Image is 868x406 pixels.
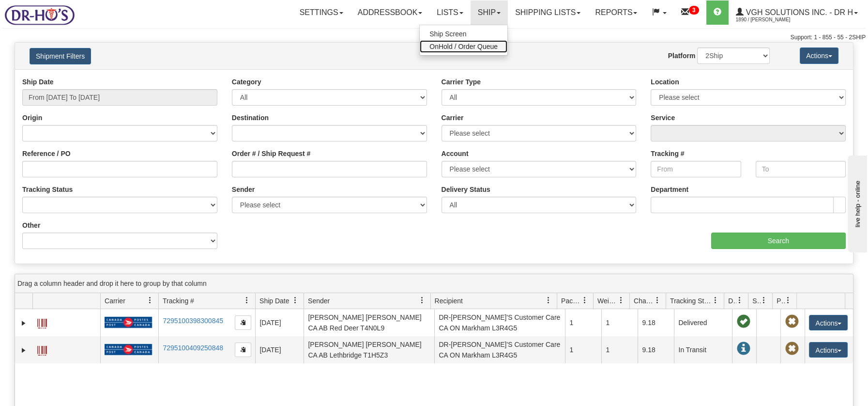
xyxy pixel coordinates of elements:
[19,345,29,355] a: Expand
[674,336,732,363] td: In Transit
[508,0,588,25] a: Shipping lists
[597,296,618,306] span: Weight
[292,0,350,25] a: Settings
[540,292,557,309] a: Recipient filter column settings
[736,15,808,25] span: 1890 / [PERSON_NAME]
[674,0,706,25] a: 3
[651,185,688,194] label: Department
[601,309,638,336] td: 1
[232,185,255,194] label: Sender
[429,0,470,25] a: Lists
[434,309,565,336] td: DR-[PERSON_NAME]'S Customer Care CA ON Markham L3R4G5
[232,149,311,158] label: Order # / Ship Request #
[651,77,679,87] label: Location
[471,0,508,25] a: Ship
[414,292,430,309] a: Sender filter column settings
[22,113,42,123] label: Origin
[736,315,750,328] span: On time
[634,296,654,306] span: Charge
[304,309,434,336] td: [PERSON_NAME] [PERSON_NAME] CA AB Red Deer T4N0L9
[255,336,304,363] td: [DATE]
[304,336,434,363] td: [PERSON_NAME] [PERSON_NAME] CA AB Lethbridge T1H5Z3
[420,40,507,53] a: OnHold / Order Queue
[674,309,732,336] td: Delivered
[350,0,430,25] a: Addressbook
[588,0,644,25] a: Reports
[287,292,304,309] a: Ship Date filter column settings
[163,296,194,306] span: Tracking #
[565,309,601,336] td: 1
[163,344,223,352] a: 7295100409250848
[707,292,724,309] a: Tracking Status filter column settings
[668,51,696,61] label: Platform
[785,342,798,356] span: Pickup Not Assigned
[565,336,601,363] td: 1
[105,316,152,328] img: 20 - Canada Post
[670,296,712,306] span: Tracking Status
[7,8,90,16] div: live help - online
[651,149,684,158] label: Tracking #
[259,296,289,306] span: Ship Date
[37,314,47,330] a: Label
[30,48,91,64] button: Shipment Filters
[429,30,466,38] span: Ship Screen
[2,33,866,42] div: Support: 1 - 855 - 55 - 2SHIP
[308,296,330,306] span: Sender
[435,296,463,306] span: Recipient
[711,233,846,249] input: Search
[689,6,699,15] sup: 3
[2,2,76,27] img: logo1890.jpg
[785,315,798,328] span: Pickup Not Assigned
[37,342,47,357] a: Label
[22,77,54,87] label: Ship Date
[809,315,848,330] button: Actions
[846,154,867,252] iframe: chat widget
[729,0,865,25] a: VGH Solutions Inc. - Dr H 1890 / [PERSON_NAME]
[651,113,675,123] label: Service
[255,309,304,336] td: [DATE]
[601,336,638,363] td: 1
[22,149,71,158] label: Reference / PO
[434,336,565,363] td: DR-[PERSON_NAME]'S Customer Care CA ON Markham L3R4G5
[731,292,748,309] a: Delivery Status filter column settings
[442,113,464,123] label: Carrier
[577,292,593,309] a: Packages filter column settings
[235,343,251,357] button: Copy to clipboard
[780,292,796,309] a: Pickup Status filter column settings
[561,296,581,306] span: Packages
[163,317,223,325] a: 7295100398300845
[105,296,125,306] span: Carrier
[649,292,666,309] a: Charge filter column settings
[744,8,853,16] span: VGH Solutions Inc. - Dr H
[613,292,629,309] a: Weight filter column settings
[736,342,750,356] span: In Transit
[232,113,269,123] label: Destination
[142,292,158,309] a: Carrier filter column settings
[442,149,469,158] label: Account
[809,342,848,358] button: Actions
[19,318,29,328] a: Expand
[239,292,255,309] a: Tracking # filter column settings
[756,292,772,309] a: Shipment Issues filter column settings
[105,344,152,356] img: 20 - Canada Post
[752,296,761,306] span: Shipment Issues
[638,336,674,363] td: 9.18
[22,185,73,194] label: Tracking Status
[442,185,490,194] label: Delivery Status
[442,77,481,87] label: Carrier Type
[638,309,674,336] td: 9.18
[232,77,261,87] label: Category
[777,296,785,306] span: Pickup Status
[800,47,838,64] button: Actions
[651,161,741,177] input: From
[728,296,736,306] span: Delivery Status
[235,315,251,330] button: Copy to clipboard
[756,161,846,177] input: To
[22,220,40,230] label: Other
[15,274,853,293] div: grid grouping header
[420,28,507,40] a: Ship Screen
[429,43,498,50] span: OnHold / Order Queue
